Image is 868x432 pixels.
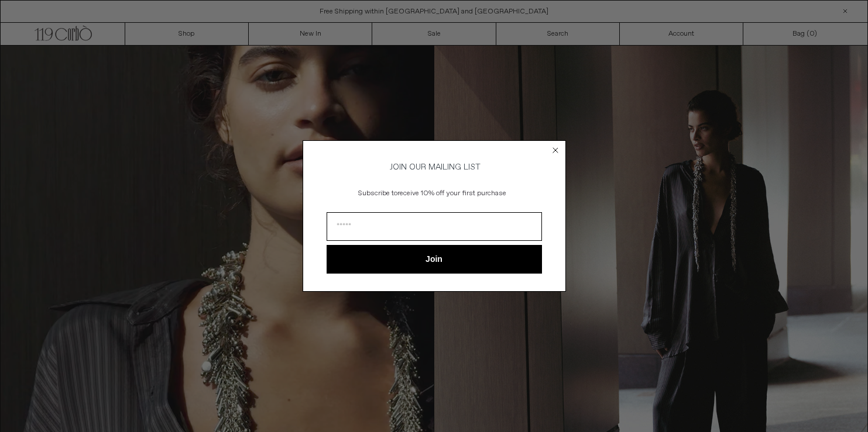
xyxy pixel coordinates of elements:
span: receive 10% off your first purchase [397,189,506,198]
span: JOIN OUR MAILING LIST [388,162,481,172]
span: Subscribe to [358,189,397,198]
button: Join [327,245,542,274]
button: Close dialog [550,144,561,156]
input: Email [327,212,542,241]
